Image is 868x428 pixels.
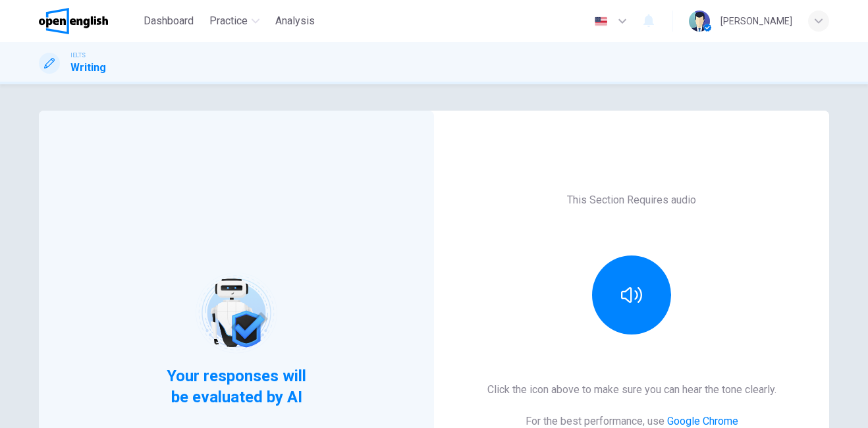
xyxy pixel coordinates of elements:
span: IELTS [70,51,86,60]
div: [PERSON_NAME] [720,13,792,29]
a: Google Chrome [667,415,738,427]
h6: Click the icon above to make sure you can hear the tone clearly. [487,382,776,398]
button: Analysis [270,9,320,33]
img: Profile picture [689,11,710,32]
img: robot icon [194,271,278,355]
button: Dashboard [138,9,199,33]
button: Practice [204,9,265,33]
h6: This Section Requires audio [567,192,696,208]
span: Analysis [275,13,315,29]
span: Dashboard [144,13,194,29]
img: en [593,16,609,26]
span: Your responses will be evaluated by AI [157,365,317,408]
span: Practice [209,13,248,29]
img: OpenEnglish logo [39,8,108,34]
a: OpenEnglish logo [39,8,138,34]
h1: Writing [70,60,106,76]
